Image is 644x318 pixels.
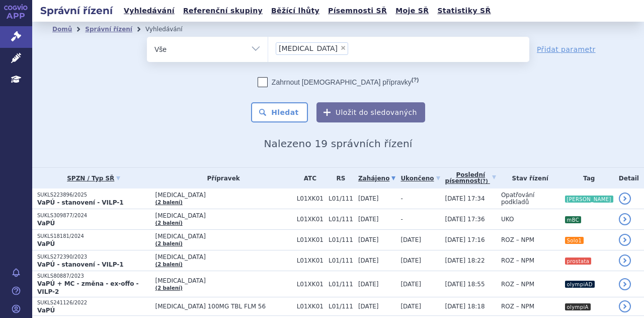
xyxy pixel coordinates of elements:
[358,303,379,310] span: [DATE]
[501,257,534,264] span: ROZ – NPM
[565,281,595,288] i: olympiAD
[37,171,150,185] a: SPZN / Typ SŘ
[150,168,292,188] th: Přípravek
[251,102,308,122] button: Hledat
[619,193,631,205] a: detail
[37,240,55,247] strong: VaPÚ
[501,281,534,288] span: ROZ – NPM
[400,216,403,223] span: -
[325,4,390,18] a: Písemnosti SŘ
[264,138,412,150] span: Nalezeno 19 správních řízení
[32,4,121,18] h2: Správní řízení
[434,4,494,18] a: Statistiky SŘ
[155,241,183,246] a: (2 balení)
[445,216,485,223] span: [DATE] 17:36
[358,195,379,202] span: [DATE]
[37,199,124,206] strong: VaPÚ - stanovení - VILP-1
[52,26,72,33] a: Domů
[329,281,353,288] span: L01/111
[358,236,379,243] span: [DATE]
[445,303,485,310] span: [DATE] 18:18
[565,237,584,244] i: Solo1
[297,216,324,223] span: L01XK01
[329,236,353,243] span: L01/111
[445,236,485,243] span: [DATE] 17:16
[501,216,514,223] span: UKO
[37,220,55,227] strong: VaPÚ
[37,212,150,219] p: SUKLS309877/2024
[37,280,139,295] strong: VaPÚ + MC - změna - ex-offo - VILP-2
[614,168,644,188] th: Detail
[351,42,357,54] input: [MEDICAL_DATA]
[297,281,324,288] span: L01XK01
[155,192,292,199] span: [MEDICAL_DATA]
[400,281,421,288] span: [DATE]
[155,220,183,226] a: (2 balení)
[501,303,534,310] span: ROZ – NPM
[445,168,496,188] a: Poslednípísemnost(?)
[329,216,353,223] span: L01/111
[297,236,324,243] span: L01XK01
[340,45,346,51] span: ×
[37,307,55,314] strong: VaPÚ
[358,281,379,288] span: [DATE]
[37,253,150,261] p: SUKLS272390/2023
[501,192,535,206] span: Opatřování podkladů
[155,253,292,261] span: [MEDICAL_DATA]
[565,258,592,265] i: prostata
[297,195,324,202] span: L01XK01
[155,285,183,291] a: (2 balení)
[37,261,124,268] strong: VaPÚ - stanovení - VILP-1
[155,277,292,284] span: [MEDICAL_DATA]
[155,233,292,240] span: [MEDICAL_DATA]
[324,168,353,188] th: RS
[358,216,379,223] span: [DATE]
[37,273,150,280] p: SUKLS80887/2023
[155,200,183,205] a: (2 balení)
[329,257,353,264] span: L01/111
[121,4,178,18] a: Vyhledávání
[619,255,631,267] a: detail
[619,234,631,246] a: detail
[358,171,395,185] a: Zahájeno
[619,300,631,312] a: detail
[400,236,421,243] span: [DATE]
[155,212,292,219] span: [MEDICAL_DATA]
[445,195,485,202] span: [DATE] 17:34
[258,77,419,87] label: Zahrnout [DEMOGRAPHIC_DATA] přípravky
[180,4,266,18] a: Referenční skupiny
[565,196,613,203] i: [PERSON_NAME]
[329,303,353,310] span: L01/111
[297,257,324,264] span: L01XK01
[400,171,440,185] a: Ukončeno
[155,303,292,310] span: [MEDICAL_DATA] 100MG TBL FLM 56
[412,77,419,83] abbr: (?)
[445,281,485,288] span: [DATE] 18:55
[501,236,534,243] span: ROZ – NPM
[268,4,323,18] a: Běžící lhůty
[279,45,338,52] span: [MEDICAL_DATA]
[400,195,403,202] span: -
[37,233,150,240] p: SUKLS18181/2024
[400,303,421,310] span: [DATE]
[537,44,596,54] a: Přidat parametr
[37,299,150,306] p: SUKLS241126/2022
[329,195,353,202] span: L01/111
[619,278,631,290] a: detail
[480,178,488,184] abbr: (?)
[145,22,196,37] li: Vyhledávání
[565,303,591,310] i: olympiA
[559,168,614,188] th: Tag
[392,4,432,18] a: Moje SŘ
[85,26,132,33] a: Správní řízení
[297,303,324,310] span: L01XK01
[619,213,631,225] a: detail
[358,257,379,264] span: [DATE]
[445,257,485,264] span: [DATE] 18:22
[155,262,183,267] a: (2 balení)
[496,168,559,188] th: Stav řízení
[292,168,324,188] th: ATC
[37,192,150,199] p: SUKLS223896/2025
[316,102,425,122] button: Uložit do sledovaných
[400,257,421,264] span: [DATE]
